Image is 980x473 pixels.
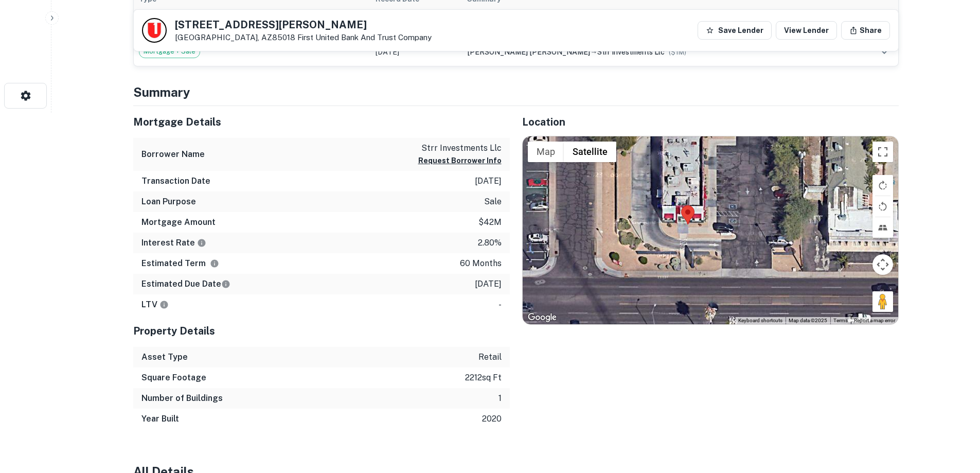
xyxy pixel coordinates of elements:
span: Mortgage + Sale [139,46,200,57]
h6: Estimated Due Date [141,278,230,290]
p: [DATE] [475,278,502,290]
button: Request Borrower Info [418,154,502,167]
h6: Mortgage Amount [141,216,216,229]
button: Show street map [528,142,564,162]
h6: Asset Type [141,351,188,363]
a: View Lender [776,21,837,40]
p: $42m [478,216,502,229]
button: Rotate map clockwise [872,175,893,196]
p: 60 months [460,257,502,270]
p: sale [484,196,502,208]
svg: The interest rates displayed on the website are for informational purposes only and may be report... [197,238,206,248]
iframe: Chat Widget [929,391,980,440]
p: 2020 [482,413,502,425]
p: 1 [498,392,502,405]
h6: Estimated Term [141,257,219,270]
h5: Mortgage Details [133,114,510,130]
td: [DATE] [370,38,462,66]
h5: Property Details [133,323,510,339]
a: Terms (opens in new tab) [833,318,848,323]
h4: Summary [133,83,899,101]
h6: Year Built [141,413,179,425]
span: strr investments llc [597,48,665,56]
svg: Estimate is based on a standard schedule for this type of loan. [221,279,230,289]
svg: LTVs displayed on the website are for informational purposes only and may be reported incorrectly... [159,300,169,309]
p: [GEOGRAPHIC_DATA], AZ85018 [175,33,432,42]
img: Google [525,311,559,324]
p: retail [478,351,502,363]
h5: [STREET_ADDRESS][PERSON_NAME] [175,20,432,30]
h6: LTV [141,299,169,311]
p: - [498,299,502,311]
button: Drag Pegman onto the map to open Street View [872,291,893,312]
button: Toggle fullscreen view [872,142,893,162]
span: Map data ©2025 [789,318,827,323]
a: First United Bank And Trust Company [297,33,432,42]
p: 2212 sq ft [465,372,502,384]
div: → [467,46,846,58]
h6: Borrower Name [141,148,205,161]
button: Save Lender [698,21,772,40]
p: 2.80% [478,237,502,249]
button: Share [841,21,890,40]
h6: Interest Rate [141,237,206,249]
button: expand row [876,43,893,61]
h6: Square Footage [141,372,206,384]
button: Rotate map counterclockwise [872,196,893,217]
span: ($ 1M ) [669,48,686,56]
button: Map camera controls [872,254,893,275]
h6: Loan Purpose [141,196,196,208]
h6: Number of Buildings [141,392,223,405]
button: Show satellite imagery [564,142,616,162]
p: [DATE] [475,175,502,187]
svg: Term is based on a standard schedule for this type of loan. [210,259,219,268]
h6: Transaction Date [141,175,210,187]
button: Tilt map [872,217,893,238]
a: Open this area in Google Maps (opens a new window) [525,311,559,324]
span: [PERSON_NAME] [PERSON_NAME] [467,48,590,56]
h5: Location [522,114,899,130]
p: strr investments llc [418,142,502,154]
button: Keyboard shortcuts [738,317,782,324]
a: Report a map error [854,318,895,323]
